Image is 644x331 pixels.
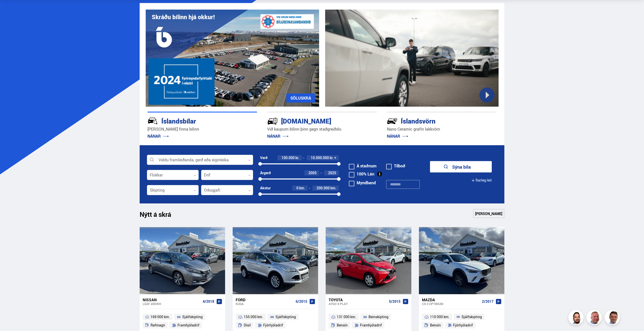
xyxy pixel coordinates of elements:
span: kr. [295,156,299,160]
img: eKx6w-_Home_640_.png [146,10,319,107]
label: Á staðnum [349,164,377,168]
div: Ford [236,297,294,302]
label: 100% Lán [349,172,374,176]
span: Fjórhjóladrif [263,322,283,328]
div: Árgerð [260,171,271,175]
span: Dísil [244,322,251,328]
span: 131 000 km. [337,314,356,320]
span: Sjálfskipting [462,314,482,320]
span: kr. [330,156,333,160]
p: [PERSON_NAME] finna bílinn [147,126,257,132]
button: Opna LiveChat spjallviðmót [4,2,19,17]
span: Rafmagn [150,322,165,328]
div: Verð [260,156,267,160]
p: Við kaupum bílinn þinn gegn staðgreiðslu [267,126,377,132]
div: CX-3 OPTIMUM [422,302,480,306]
span: 200.000 [317,186,330,190]
span: Sjálfskipting [182,314,203,320]
span: Fjórhjóladrif [453,322,473,328]
div: Mazda [422,297,480,302]
span: 2025 [328,170,336,175]
span: Bensín [430,322,441,328]
span: 169 000 km. [150,314,170,320]
span: 2/2017 [482,299,494,304]
button: Ítarleg leit [471,175,492,186]
div: Akstur [260,186,271,190]
h1: Skráðu bílinn hjá okkur! [152,14,215,20]
div: Leaf 40KWH [143,302,201,306]
span: Framhjóladrif [177,322,199,328]
img: tr5P-W3DuiFaO7aO.svg [267,116,278,126]
a: NÁNAR [387,133,408,139]
img: -Svtn6bYgwAsiwNX.svg [387,116,397,126]
div: Íslandsbílar [147,116,239,125]
span: 6/2015 [296,299,307,304]
span: km. [330,186,336,190]
span: 0 [296,186,298,190]
div: Kuga [236,302,294,306]
a: NÁNAR [267,133,289,139]
span: 155 000 km. [244,314,263,320]
img: JRvxyua_JYH6wB4c.svg [147,116,158,126]
div: Aygo X-PLAY [329,302,387,306]
img: siFngHWaQ9KaOqBr.png [587,311,602,326]
label: Myndband [349,181,376,185]
span: km. [299,186,305,190]
span: 4/2018 [203,299,214,304]
span: Beinskipting [369,314,388,320]
span: 10.000.000 [311,155,329,160]
img: FbJEzSuNWCJXmdc-.webp [605,311,621,326]
span: Sjálfskipting [275,314,296,320]
button: Sýna bíla [430,161,492,172]
span: Framhjóladrif [360,322,382,328]
a: [PERSON_NAME] [473,209,504,218]
span: + [334,156,336,160]
a: SÖLUSKRÁ [286,94,315,103]
img: nhp88E3Fdnt1Opn2.png [569,311,584,326]
div: Nissan [143,297,201,302]
span: 110 000 km. [430,314,449,320]
div: Toyota [329,297,387,302]
span: 5/2015 [389,299,401,304]
div: Íslandsvörn [387,116,479,125]
label: Tilboð [386,164,405,168]
p: Nano Ceramic grafín lakkvörn [387,126,497,132]
span: 100.000 [282,155,295,160]
div: [DOMAIN_NAME] [267,116,359,125]
h1: Nýtt á skrá [140,210,180,221]
span: Bensín [337,322,348,328]
span: 2005 [309,170,317,175]
a: NÁNAR [147,133,169,139]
